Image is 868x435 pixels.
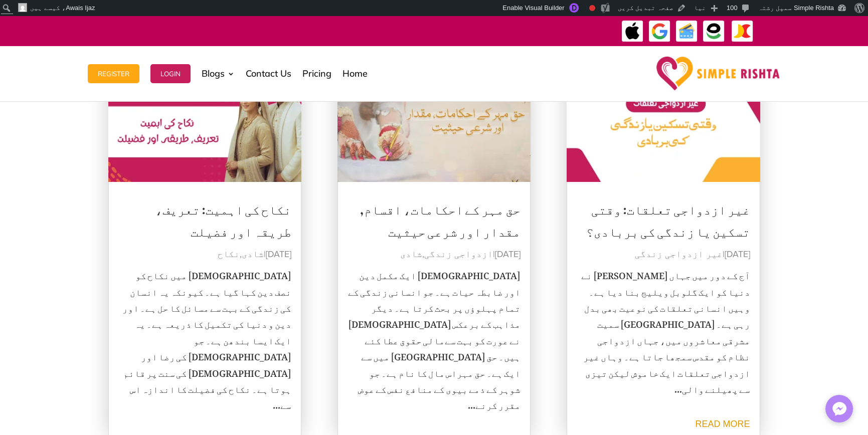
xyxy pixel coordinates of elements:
[88,49,139,99] a: Register
[829,399,849,419] img: Messenger
[218,250,240,259] a: نکاح
[577,247,750,263] p: |
[88,64,139,83] button: Register
[731,20,754,43] img: JazzCash-icon
[589,5,595,11] div: Focus keyphrase not set
[567,61,760,182] img: غیر ازدواجی تعلقات: وقتی تسکین یا زندگی کی بربادی؟
[495,250,520,259] span: [DATE]
[246,49,291,99] a: Contact Us
[725,250,750,259] span: [DATE]
[703,20,725,43] img: EasyPaisa-icon
[118,266,292,412] p: [DEMOGRAPHIC_DATA] میں نکاح کو نصف دین کہا گیا ہے۔ کیونکہ یہ انسان کی زندگی کے بہت سے مسائل کا حل...
[635,250,723,259] a: غیر ازدواجی زندگی
[66,4,95,12] span: Awais Ijaz
[348,266,521,412] p: [DEMOGRAPHIC_DATA] ایک مکمل دین اور ضابطہ حیات ہے۔ جو انسانی زندگی کے تمام پہلوؤں پر بحث کرتا ہے۔...
[675,20,698,43] img: Credit Cards
[266,250,291,259] span: [DATE]
[202,49,235,99] a: Blogs
[150,49,191,99] a: Login
[348,247,521,263] p: | ,
[400,250,422,259] a: شادی
[302,49,331,99] a: Pricing
[155,190,291,245] a: نکاح کی اہمیت: تعریف، طریقہ اور فضیلت
[577,266,750,395] p: آج کے دور میں جہاں [PERSON_NAME] نے دنیا کو ایک گلوبل ویلیج بنا دیا ہے۔ وہیں انسانی تعلقات کی نوع...
[424,250,493,259] a: ازدواجی زندگی
[586,190,750,245] a: غیر ازدواجی تعلقات: وقتی تسکین یا زندگی کی بربادی؟
[118,247,292,263] p: | ,
[150,64,191,83] button: Login
[648,20,671,43] img: GooglePay-icon
[342,49,368,99] a: Home
[695,419,750,429] a: read more
[242,250,264,259] a: شادی
[360,190,520,245] a: حق مہر کے احکامات، اقسام, مقدار اور شرعی حیثیت
[337,61,531,182] img: حق مہر کے احکامات، اقسام, مقدار اور شرعی حیثیت
[108,61,302,182] img: نکاح کی اہمیت: تعریف، طریقہ اور فضیلت
[621,20,644,43] img: ApplePay-icon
